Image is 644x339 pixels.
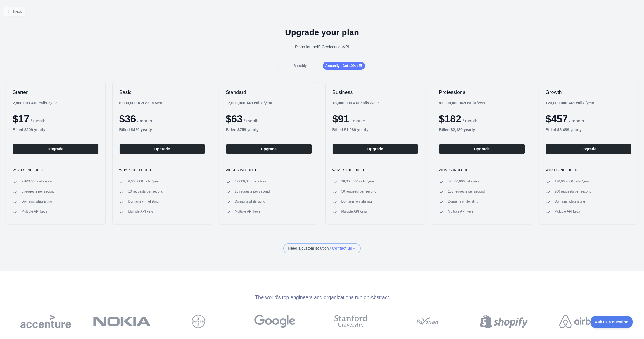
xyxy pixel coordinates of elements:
span: $ 182 [439,113,461,125]
b: Billed $ 1,089 yearly [332,128,369,132]
span: $ 91 [332,113,349,125]
iframe: Toggle Customer Support [591,316,633,328]
span: / month [463,119,477,123]
b: Billed $ 2,189 yearly [439,128,475,132]
span: / month [350,119,365,123]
